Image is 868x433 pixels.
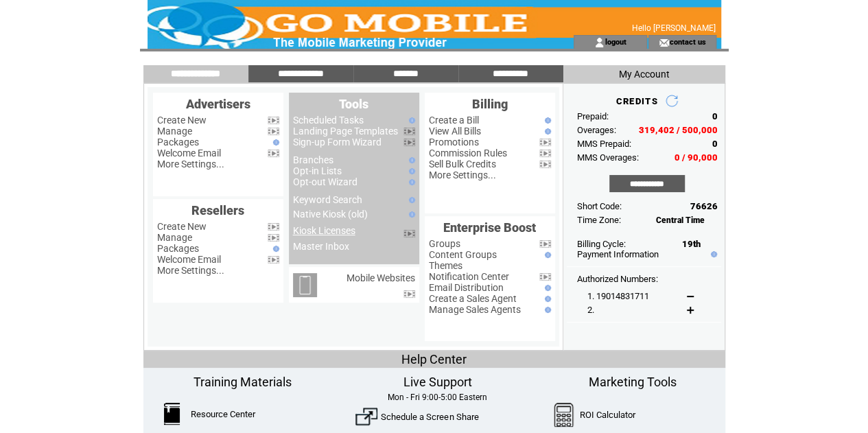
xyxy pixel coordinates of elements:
[157,243,199,254] a: Packages
[539,150,551,157] img: video.png
[656,215,705,225] span: Central Time
[541,307,551,313] img: help.gif
[157,115,207,126] a: Create New
[403,375,471,389] span: Live Support
[293,176,357,187] a: Opt-out Wizard
[388,393,487,402] span: Mon - Fri 9:00-5:00 Eastern
[605,37,626,46] a: logout
[191,203,244,218] span: Resellers
[639,125,718,135] span: 319,402 / 500,000
[157,254,221,265] a: Welcome Email
[293,241,349,252] a: Master Inbox
[539,161,551,168] img: video.png
[712,139,718,149] span: 0
[406,157,415,163] img: help.gif
[401,352,467,366] span: Help Center
[293,126,398,137] a: Landing Page Templates
[541,128,551,134] img: help.gif
[577,249,659,259] a: Payment Information
[406,197,415,203] img: help.gif
[406,179,415,185] img: help.gif
[712,111,718,121] span: 0
[577,152,639,163] span: MMS Overages:
[403,230,415,237] img: video.png
[539,273,551,281] img: video.png
[541,252,551,258] img: help.gif
[429,137,479,148] a: Promotions
[164,403,180,425] img: ResourceCenter.png
[675,152,718,163] span: 0 / 90,000
[193,375,292,389] span: Training Materials
[429,293,517,304] a: Create a Sales Agent
[429,282,504,293] a: Email Distribution
[429,126,481,137] a: View All Bills
[577,239,626,249] span: Billing Cycle:
[577,139,631,149] span: MMS Prepaid:
[429,115,479,126] a: Create a Bill
[347,272,415,283] a: Mobile Websites
[429,159,496,169] a: Sell Bulk Credits
[293,115,364,126] a: Scheduled Tasks
[577,201,622,211] span: Short Code:
[541,296,551,302] img: help.gif
[429,304,521,315] a: Manage Sales Agents
[429,238,460,249] a: Groups
[539,240,551,248] img: video.png
[157,265,224,276] a: More Settings...
[577,215,621,225] span: Time Zone:
[268,117,279,124] img: video.png
[268,150,279,157] img: video.png
[293,165,342,176] a: Opt-in Lists
[293,225,355,236] a: Kiosk Licenses
[541,117,551,124] img: help.gif
[577,125,616,135] span: Overages:
[157,232,192,243] a: Manage
[293,273,317,297] img: mobile-websites.png
[669,37,705,46] a: contact us
[615,96,657,106] span: CREDITS
[191,409,255,419] a: Resource Center
[472,97,508,111] span: Billing
[690,201,718,211] span: 76626
[403,290,415,298] img: video.png
[707,251,717,257] img: help.gif
[157,126,192,137] a: Manage
[157,137,199,148] a: Packages
[539,139,551,146] img: video.png
[594,37,605,48] img: account_icon.gif
[429,249,497,260] a: Content Groups
[429,169,496,180] a: More Settings...
[406,168,415,174] img: help.gif
[268,128,279,135] img: video.png
[406,117,415,124] img: help.gif
[429,148,507,159] a: Commission Rules
[619,69,670,80] span: My Account
[587,291,649,301] span: 1. 19014831711
[587,305,594,315] span: 2.
[554,403,574,427] img: Calculator.png
[541,285,551,291] img: help.gif
[381,412,478,422] a: Schedule a Screen Share
[355,406,377,428] img: ScreenShare.png
[293,154,333,165] a: Branches
[429,260,462,271] a: Themes
[268,223,279,231] img: video.png
[577,274,658,284] span: Authorized Numbers:
[443,220,536,235] span: Enterprise Boost
[339,97,368,111] span: Tools
[659,37,669,48] img: contact_us_icon.gif
[157,221,207,232] a: Create New
[632,23,716,33] span: Hello [PERSON_NAME]
[406,211,415,218] img: help.gif
[589,375,677,389] span: Marketing Tools
[270,139,279,145] img: help.gif
[268,234,279,242] img: video.png
[186,97,250,111] span: Advertisers
[293,209,368,220] a: Native Kiosk (old)
[429,271,509,282] a: Notification Center
[293,137,382,148] a: Sign-up Form Wizard
[580,410,635,420] a: ROI Calculator
[270,246,279,252] img: help.gif
[268,256,279,264] img: video.png
[682,239,701,249] span: 19th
